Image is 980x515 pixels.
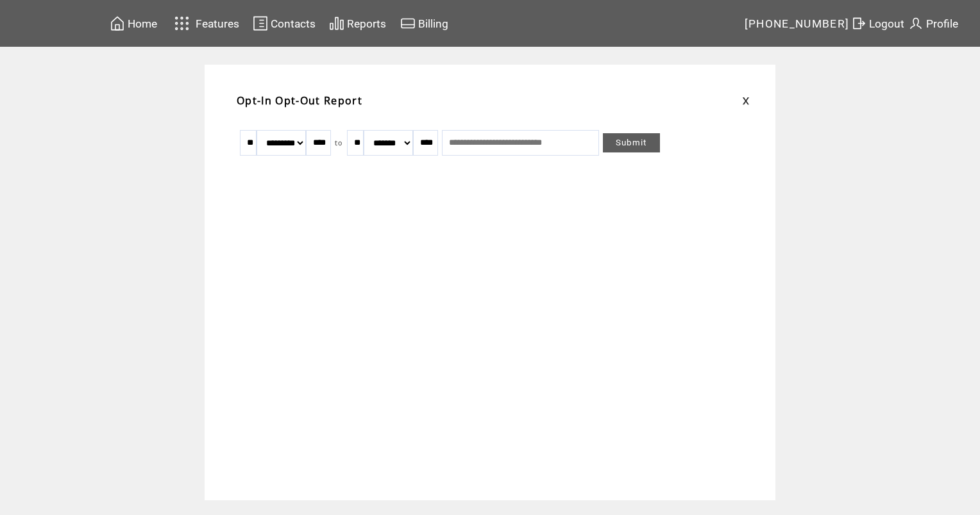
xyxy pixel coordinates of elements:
[171,13,193,34] img: features.svg
[237,94,362,108] span: Opt-In Opt-Out Report
[400,15,416,31] img: creidtcard.svg
[906,13,960,33] a: Profile
[851,15,866,31] img: exit.svg
[869,17,904,30] span: Logout
[196,17,239,30] span: Features
[128,17,157,30] span: Home
[251,13,317,33] a: Contacts
[169,11,241,36] a: Features
[745,17,850,30] span: [PHONE_NUMBER]
[347,17,386,30] span: Reports
[253,15,268,31] img: contacts.svg
[329,15,344,31] img: chart.svg
[271,17,316,30] span: Contacts
[603,133,660,152] a: Submit
[110,15,125,31] img: home.svg
[418,17,448,30] span: Billing
[926,17,958,30] span: Profile
[849,13,906,33] a: Logout
[908,15,924,31] img: profile.svg
[335,138,343,147] span: to
[108,13,159,33] a: Home
[398,13,450,33] a: Billing
[327,13,388,33] a: Reports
